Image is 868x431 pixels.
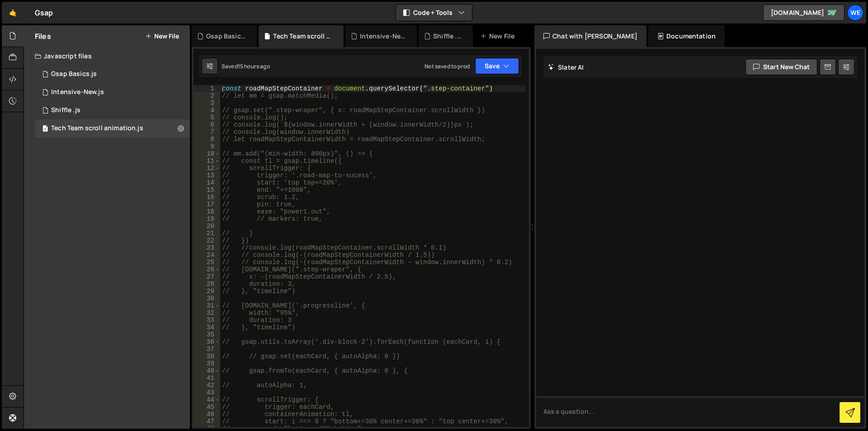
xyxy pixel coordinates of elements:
div: 13509/35843.js [35,83,190,101]
div: Javascript files [24,47,190,65]
div: Gsap Basics.js [51,70,97,78]
div: Chat with [PERSON_NAME] [534,25,646,47]
span: 1 [42,126,48,133]
div: 19 [193,215,220,223]
div: 16 [193,194,220,201]
h2: Files [35,31,51,41]
div: 12 [193,165,220,172]
div: 9 [193,143,220,150]
div: Shiffle .js [433,32,462,41]
div: Intensive-New.js [360,32,406,41]
div: 18 [193,208,220,215]
div: 44 [193,396,220,403]
div: 34 [193,324,220,331]
div: 46 [193,411,220,418]
div: Tech Team scroll animation.js [273,32,333,41]
button: New File [145,33,179,40]
div: 2 [193,92,220,99]
div: Gsap Basics.js [206,32,246,41]
div: Not saved to prod [425,62,470,70]
div: 14 [193,179,220,186]
div: 6 [193,121,220,128]
div: 13509/45126.js [35,119,190,137]
div: Documentation [648,25,725,47]
div: 33 [193,317,220,324]
div: 32 [193,309,220,317]
div: 29 [193,288,220,295]
div: 47 [193,418,220,425]
button: Save [475,58,519,74]
div: 10 [193,150,220,157]
div: 24 [193,251,220,259]
div: 21 [193,230,220,237]
div: 26 [193,266,220,273]
div: 13509/34691.js [35,101,190,119]
div: 31 [193,302,220,309]
div: 22 [193,237,220,244]
div: 27 [193,273,220,280]
div: 38 [193,353,220,360]
div: 45 [193,403,220,411]
div: 15 hours ago [238,62,270,70]
div: 23 [193,244,220,251]
div: 7 [193,128,220,136]
div: 1 [193,85,220,92]
h2: Slater AI [548,63,584,71]
div: 36 [193,338,220,346]
div: 28 [193,280,220,288]
div: Gsap [35,7,53,18]
div: Intensive-New.js [51,88,104,96]
div: 15 [193,186,220,194]
div: 37 [193,346,220,353]
div: 4 [193,107,220,114]
div: 35 [193,331,220,338]
div: 25 [193,259,220,266]
a: [DOMAIN_NAME] [763,5,844,21]
div: Shiffle .js [51,106,80,114]
button: Start new chat [745,59,817,75]
div: 43 [193,389,220,396]
div: 11 [193,157,220,165]
div: Tech Team scroll animation.js [51,124,143,133]
div: 3 [193,99,220,107]
div: New File [480,32,518,41]
div: 13509/33937.js [35,65,190,83]
div: 39 [193,360,220,367]
a: we [847,5,863,21]
div: 41 [193,374,220,382]
div: 30 [193,295,220,302]
div: 5 [193,114,220,121]
div: 20 [193,223,220,230]
div: 13 [193,172,220,179]
div: 8 [193,136,220,143]
div: 40 [193,367,220,374]
a: 🤙 [2,2,24,24]
div: Saved [222,62,270,70]
div: 42 [193,382,220,389]
div: 17 [193,201,220,208]
button: Code + Tools [396,5,472,21]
